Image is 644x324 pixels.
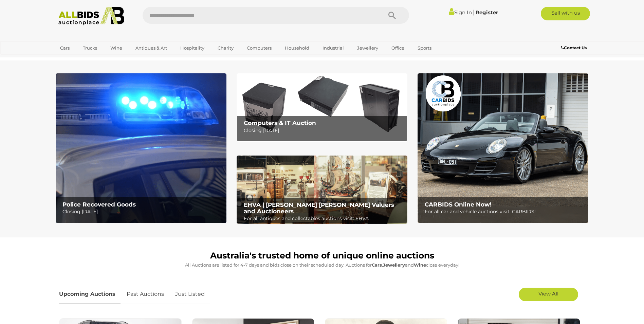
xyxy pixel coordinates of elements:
[244,201,394,215] b: EHVA | [PERSON_NAME] [PERSON_NAME] Valuers and Auctioneers
[425,201,492,208] b: CARBIDS Online Now!
[449,9,472,16] a: Sign In
[353,42,383,54] a: Jewellery
[122,284,169,304] a: Past Auctions
[425,208,585,216] p: For all car and vehicle auctions visit: CARBIDS!
[56,73,226,223] img: Police Recovered Goods
[56,73,226,223] a: Police Recovered Goods Police Recovered Goods Closing [DATE]
[538,290,558,297] span: View All
[244,120,316,126] b: Computers & IT Auction
[237,73,407,142] img: Computers & IT Auction
[213,42,238,54] a: Charity
[418,73,588,223] img: CARBIDS Online Now!
[237,73,407,142] a: Computers & IT Auction Computers & IT Auction Closing [DATE]
[413,42,436,54] a: Sports
[418,73,588,223] a: CARBIDS Online Now! CARBIDS Online Now! For all car and vehicle auctions visit: CARBIDS!
[280,42,314,54] a: Household
[519,288,578,301] a: View All
[176,42,209,54] a: Hospitality
[59,261,585,269] p: All Auctions are listed for 4-7 days and bids close on their scheduled day. Auctions for , and cl...
[56,54,113,65] a: [GEOGRAPHIC_DATA]
[131,42,171,54] a: Antiques & Art
[78,42,102,54] a: Trucks
[237,156,407,224] a: EHVA | Evans Hastings Valuers and Auctioneers EHVA | [PERSON_NAME] [PERSON_NAME] Valuers and Auct...
[387,42,409,54] a: Office
[56,42,74,54] a: Cars
[62,201,136,208] b: Police Recovered Goods
[375,7,409,24] button: Search
[59,251,585,260] h1: Australia's trusted home of unique online auctions
[561,45,587,50] b: Contact Us
[318,42,348,54] a: Industrial
[244,126,404,135] p: Closing [DATE]
[383,262,405,268] strong: Jewellery
[59,284,121,304] a: Upcoming Auctions
[244,214,404,223] p: For all antiques and collectables auctions visit: EHVA
[414,262,426,268] strong: Wine
[372,262,382,268] strong: Cars
[242,42,276,54] a: Computers
[106,42,127,54] a: Wine
[62,208,222,216] p: Closing [DATE]
[476,9,498,16] a: Register
[541,7,590,20] a: Sell with us
[55,7,128,25] img: Allbids.com.au
[237,156,407,224] img: EHVA | Evans Hastings Valuers and Auctioneers
[473,8,475,16] span: |
[170,284,210,304] a: Just Listed
[561,44,588,52] a: Contact Us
